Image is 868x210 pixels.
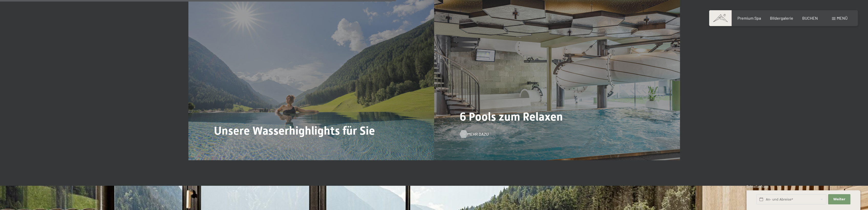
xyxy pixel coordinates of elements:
a: Premium Spa [737,16,761,20]
span: Schnellanfrage [746,184,769,189]
button: Weiter [828,194,850,205]
span: Weiter [833,197,845,202]
a: Bildergalerie [770,16,793,20]
a: BUCHEN [802,16,818,20]
span: Menü [837,16,848,20]
span: Mehr dazu [467,131,489,137]
span: Unsere Wasserhighlights für Sie [214,124,375,137]
span: 6 Pools zum Relaxen [460,110,563,123]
